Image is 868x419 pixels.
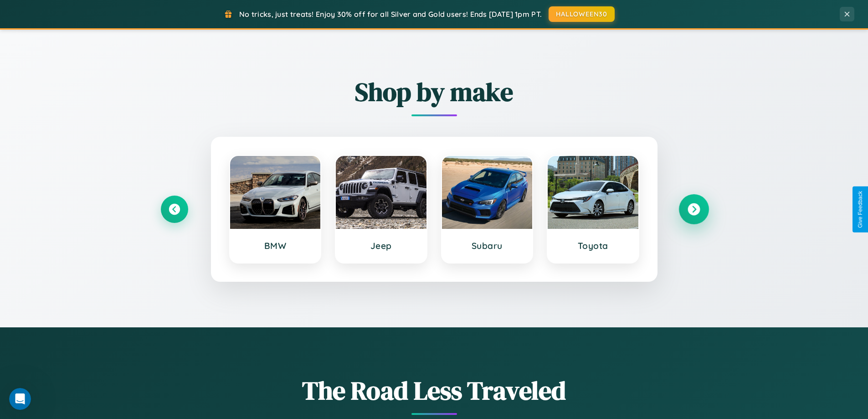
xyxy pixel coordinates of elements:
h3: Subaru [451,240,524,251]
button: HALLOWEEN30 [549,6,615,22]
h3: Jeep [345,240,417,251]
span: No tricks, just treats! Enjoy 30% off for all Silver and Gold users! Ends [DATE] 1pm PT. [239,10,542,19]
h3: BMW [239,240,312,251]
h2: Shop by make [161,74,708,109]
iframe: Intercom live chat [9,388,31,410]
h1: The Road Less Traveled [161,373,708,408]
h3: Toyota [557,240,629,251]
div: Give Feedback [857,191,863,228]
